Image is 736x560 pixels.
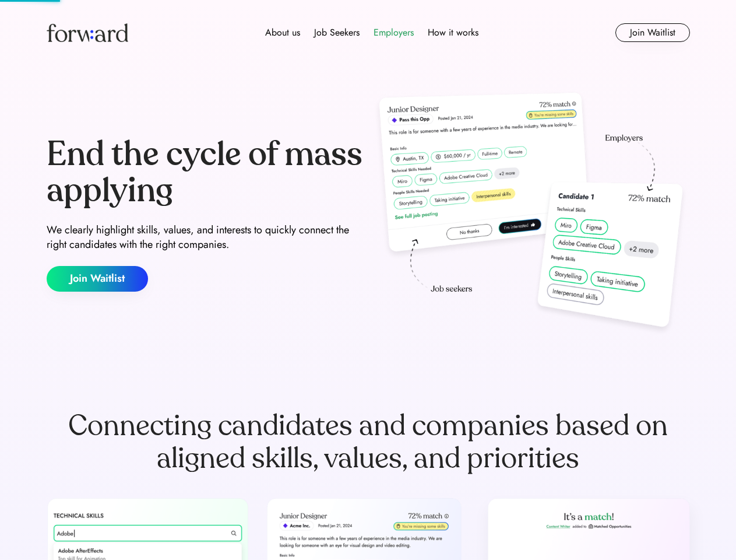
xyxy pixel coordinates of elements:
[428,26,478,40] div: How it works
[374,26,414,40] div: Employers
[47,409,690,475] div: Connecting candidates and companies based on aligned skills, values, and priorities
[265,26,300,40] div: About us
[373,89,690,339] img: hero-image.png
[47,23,128,42] img: Forward logo
[47,266,148,292] button: Join Waitlist
[615,23,690,42] button: Join Waitlist
[47,136,364,208] div: End the cycle of mass applying
[314,26,360,40] div: Job Seekers
[47,223,364,252] div: We clearly highlight skills, values, and interests to quickly connect the right candidates with t...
